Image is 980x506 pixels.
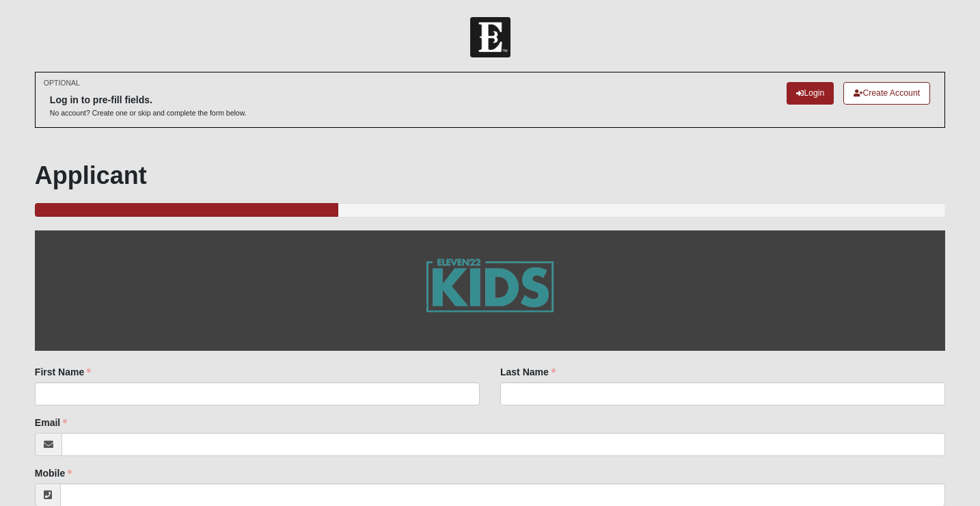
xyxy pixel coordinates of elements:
h1: Applicant [35,161,945,190]
label: Last Name [500,365,556,379]
a: Create Account [843,82,930,105]
small: OPTIONAL [44,78,80,88]
p: No account? Create one or skip and complete the form below. [50,108,247,118]
a: Login [787,82,834,105]
img: GetImage.ashx [399,230,581,351]
label: Mobile [35,466,72,480]
h6: Log in to pre-fill fields. [50,94,247,106]
label: Email [35,416,67,429]
img: Church of Eleven22 Logo [470,17,511,57]
label: First Name [35,365,91,379]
